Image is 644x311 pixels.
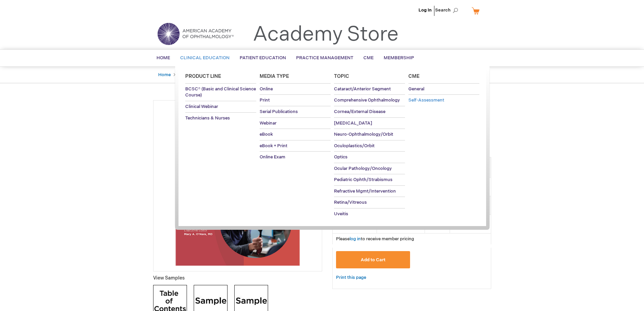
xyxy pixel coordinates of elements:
span: Cornea/External Disease [334,109,385,114]
span: Cme [408,73,420,79]
span: Online [260,86,273,92]
a: Academy Store [253,22,399,47]
a: Print this page [336,273,366,282]
p: View Samples [153,275,322,282]
span: Search [435,3,461,17]
span: Comprehensive Ophthalmology [334,97,400,103]
span: Serial Publications [260,109,298,114]
span: Neuro-Ophthalmology/Orbit [334,132,393,137]
img: Ophthalmic Medical Assisting: An Independent Study Course [157,104,318,266]
span: Topic [334,73,349,79]
span: Ocular Pathology/Oncology [334,166,392,171]
a: Log In [419,7,432,13]
span: General [408,86,424,92]
span: Technicians & Nurses [185,115,230,121]
span: Please to receive member pricing [336,236,414,242]
span: Home [157,55,170,61]
span: Self-Assessment [408,97,444,103]
span: Practice Management [296,55,353,61]
span: Membership [384,55,414,61]
span: Clinical Education [180,55,230,61]
a: log in [350,236,361,242]
a: Home [158,72,171,77]
span: [MEDICAL_DATA] [334,120,372,126]
span: Refractive Mgmt/Intervention [334,188,396,194]
span: CME [363,55,374,61]
span: Print [260,97,270,103]
span: Retina/Vitreous [334,200,367,205]
span: Online Exam [260,154,285,160]
span: Clinical Webinar [185,104,218,109]
span: Pediatric Ophth/Strabismus [334,177,392,182]
button: Add to Cart [336,251,410,268]
span: Product Line [185,73,221,79]
span: Oculoplastics/Orbit [334,143,375,149]
span: Add to Cart [361,257,385,263]
span: Cataract/Anterior Segment [334,86,391,92]
span: Media Type [260,73,289,79]
span: BCSC® (Basic and Clinical Science Course) [185,86,256,98]
span: Optics [334,154,348,160]
span: eBook [260,132,273,137]
span: Uveitis [334,211,348,217]
span: Webinar [260,120,277,126]
span: Patient Education [240,55,286,61]
span: eBook + Print [260,143,287,149]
